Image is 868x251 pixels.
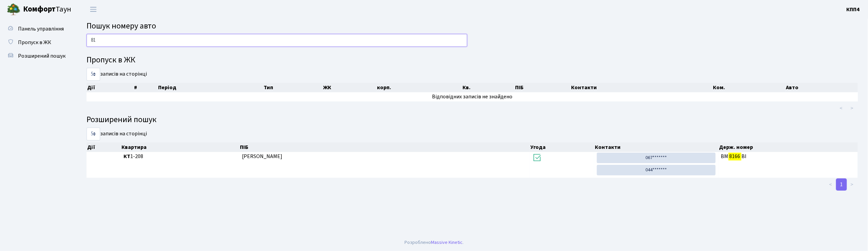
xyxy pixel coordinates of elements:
span: ВМ ВІ [721,153,855,160]
th: Кв. [462,83,515,92]
th: Квартира [121,142,239,152]
th: Держ. номер [718,142,858,152]
b: КПП4 [847,6,860,13]
th: Контакти [594,142,718,152]
th: Тип [263,83,322,92]
a: 1 [836,178,847,191]
div: Розроблено . [404,239,464,246]
span: Панель управління [18,25,64,33]
td: Відповідних записів не знайдено [87,92,858,101]
h4: Пропуск в ЖК [87,55,858,65]
a: Massive Kinetic [431,239,463,246]
th: Контакти [571,83,712,92]
span: Пошук номеру авто [87,20,156,32]
th: Угода [530,142,594,152]
a: КПП4 [847,5,860,14]
th: # [133,83,157,92]
span: Розширений пошук [18,52,65,60]
img: logo.png [7,3,20,16]
th: Дії [87,83,133,92]
span: Пропуск в ЖК [18,39,51,46]
span: Таун [23,4,71,15]
th: ЖК [322,83,376,92]
span: [PERSON_NAME] [242,153,282,160]
th: корп. [376,83,462,92]
b: КТ [124,153,130,160]
a: Пропуск в ЖК [3,36,71,49]
th: Період [157,83,263,92]
h4: Розширений пошук [87,115,858,125]
mark: 8166 [729,152,741,161]
th: Авто [786,83,858,92]
a: Панель управління [3,22,71,36]
th: Ком. [712,83,786,92]
a: Розширений пошук [3,49,71,63]
label: записів на сторінці [87,68,147,81]
label: записів на сторінці [87,128,147,140]
b: Комфорт [23,4,56,15]
span: 1-208 [124,153,237,160]
th: ПІБ [514,83,570,92]
button: Переключити навігацію [85,4,102,15]
th: Дії [87,142,121,152]
select: записів на сторінці [87,68,100,81]
input: Пошук [87,34,467,47]
th: ПІБ [239,142,530,152]
select: записів на сторінці [87,128,100,140]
